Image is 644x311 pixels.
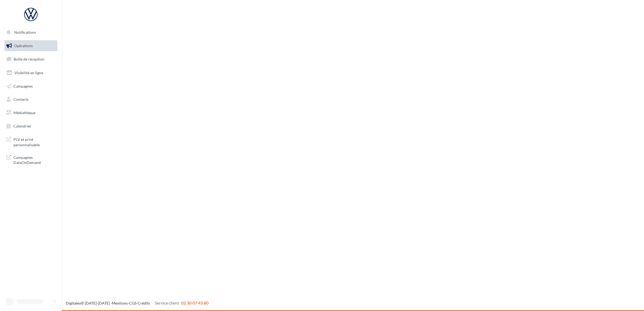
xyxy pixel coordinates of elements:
[13,136,55,147] span: PLV et print personnalisable
[129,301,136,305] a: CGS
[3,81,58,92] a: Campagnes
[13,110,35,115] span: Médiathèque
[3,107,58,118] a: Médiathèque
[14,70,43,75] span: Visibilité en ligne
[3,40,58,51] a: Opérations
[66,301,81,305] a: Digitaleo
[14,57,44,61] span: Boîte de réception
[3,53,58,65] a: Boîte de réception
[14,30,36,35] span: Notifications
[14,43,33,48] span: Opérations
[13,84,33,88] span: Campagnes
[3,134,58,149] a: PLV et print personnalisable
[13,97,28,102] span: Contacts
[3,94,58,105] a: Contacts
[138,301,150,305] a: Crédits
[181,300,208,305] span: 02 30 07 43 80
[13,154,55,165] span: Campagnes DataOnDemand
[3,27,56,38] button: Notifications
[13,124,31,128] span: Calendrier
[3,121,58,132] a: Calendrier
[66,301,208,305] span: © [DATE]-[DATE] - - -
[3,152,58,167] a: Campagnes DataOnDemand
[155,300,179,305] span: Service client
[3,67,58,78] a: Visibilité en ligne
[112,301,128,305] a: Mentions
